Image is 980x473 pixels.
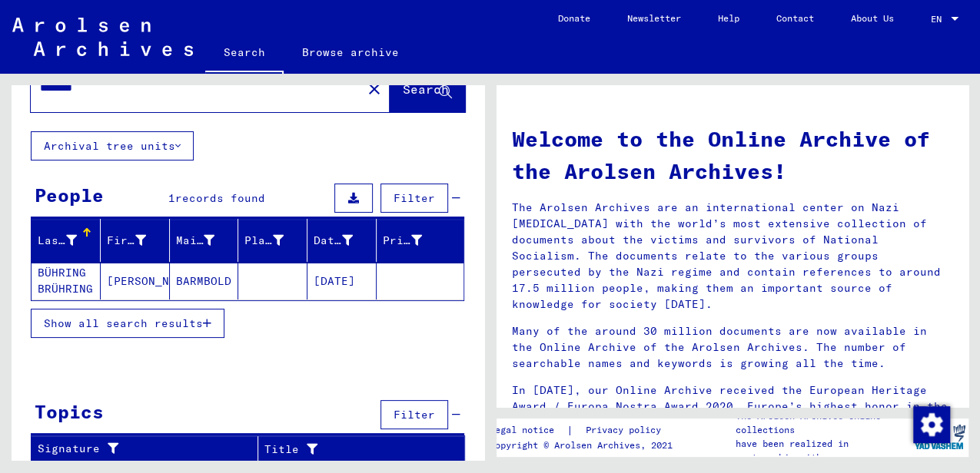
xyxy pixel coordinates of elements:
div: Place of Birth [244,233,284,249]
div: Date of Birth [314,233,353,249]
div: Prisoner # [383,228,445,253]
span: Filter [394,408,435,422]
button: Search [390,64,465,112]
span: Filter [394,191,435,205]
a: Browse archive [284,34,417,71]
div: First Name [107,233,146,249]
mat-header-cell: Date of Birth [307,219,377,262]
div: Title [264,442,426,458]
div: Last Name [38,233,77,249]
mat-icon: close [365,80,384,98]
button: Filter [380,184,448,213]
p: Copyright © Arolsen Archives, 2021 [490,438,679,452]
div: Last Name [38,228,100,253]
div: Signature [38,441,238,457]
a: Search [205,34,284,74]
div: Title [264,437,445,461]
div: Topics [35,398,104,425]
a: Privacy policy [573,422,679,438]
mat-cell: [PERSON_NAME] [101,263,170,299]
button: Clear [359,73,390,104]
div: Maiden Name [176,228,238,253]
p: The Arolsen Archives are an international center on Nazi [MEDICAL_DATA] with the world’s most ext... [512,200,954,313]
span: Search [403,81,449,97]
div: | [490,422,679,438]
mat-header-cell: Last Name [32,219,101,262]
div: People [35,181,104,209]
img: Change consent [913,406,950,443]
span: records found [175,191,265,205]
img: Arolsen_neg.svg [12,18,193,56]
div: Prisoner # [383,233,422,249]
a: Legal notice [490,422,566,438]
div: Maiden Name [176,233,215,249]
button: Archival tree units [31,131,194,160]
mat-header-cell: Place of Birth [238,219,307,262]
div: Date of Birth [314,228,376,253]
span: 1 [168,191,175,205]
mat-cell: BÜHRING BRÜHRING [32,263,101,299]
mat-header-cell: Prisoner # [377,219,463,262]
mat-header-cell: Maiden Name [170,219,239,262]
mat-cell: BARMBOLD [170,263,239,299]
span: EN [931,14,948,25]
p: The Arolsen Archives online collections [735,409,909,437]
mat-cell: [DATE] [307,263,377,299]
img: yv_logo.png [911,418,968,456]
p: In [DATE], our Online Archive received the European Heritage Award / Europa Nostra Award 2020, Eu... [512,382,954,431]
p: Many of the around 30 million documents are now available in the Online Archive of the Arolsen Ar... [512,323,954,372]
div: Place of Birth [244,228,307,253]
button: Show all search results [31,309,224,338]
div: Signature [38,437,257,461]
div: First Name [107,228,169,253]
button: Filter [380,400,448,429]
mat-header-cell: First Name [101,219,170,262]
h1: Welcome to the Online Archive of the Arolsen Archives! [512,123,954,187]
span: Show all search results [44,316,203,330]
p: have been realized in partnership with [735,437,909,465]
